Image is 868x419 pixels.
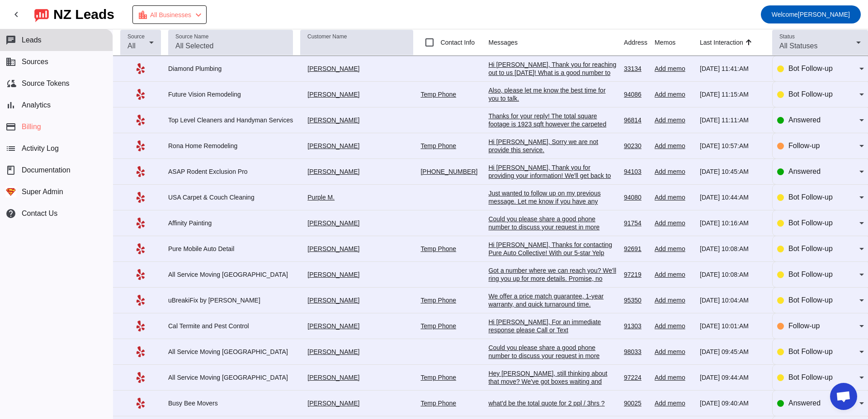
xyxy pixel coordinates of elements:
[655,270,693,279] div: Add memo
[788,193,833,201] span: Bot Follow-up
[53,8,114,21] div: NZ Leads
[655,219,693,227] div: Add memo
[700,142,765,150] div: [DATE] 10:57:AM
[168,270,293,279] div: All Service Moving [GEOGRAPHIC_DATA]
[168,219,293,227] div: Affinity Painting
[5,143,16,154] mat-icon: list
[137,9,204,21] div: Payment Issue
[137,9,148,20] mat-icon: location_city
[700,90,765,98] div: [DATE] 11:15:AM
[788,322,820,330] span: Follow-up
[624,399,647,407] div: 90025
[300,399,413,407] div: [PERSON_NAME]
[135,89,146,100] mat-icon: Yelp
[788,219,833,227] span: Bot Follow-up
[175,34,208,40] mat-label: Source Name
[22,36,42,44] span: Leads
[135,115,146,126] mat-icon: Yelp
[788,373,833,381] span: Bot Follow-up
[168,116,293,124] div: Top Level Cleaners and Handyman Services
[307,34,347,40] mat-label: Customer Name
[5,208,16,219] mat-icon: help
[624,322,647,330] div: 91303
[135,192,146,203] mat-icon: Yelp
[127,34,145,40] mat-label: Source
[5,165,16,176] span: book
[624,90,647,98] div: 94086
[700,116,765,124] div: [DATE] 11:11:AM
[135,372,146,383] mat-icon: Yelp
[655,245,693,253] div: Add memo
[420,322,456,330] a: Temp Phone
[655,322,693,330] div: Add memo
[700,348,765,356] div: [DATE] 09:45:AM
[34,7,49,22] img: logo
[655,116,693,124] div: Add memo
[700,296,765,304] div: [DATE] 10:04:AM
[168,193,293,201] div: USA Carpet & Couch Cleaning
[655,296,693,304] div: Add memo
[624,142,647,150] div: 90230
[22,144,59,153] span: Activity Log
[22,166,71,174] span: Documentation
[655,399,693,407] div: Add memo
[300,90,413,98] div: [PERSON_NAME]
[135,269,146,280] mat-icon: Yelp
[420,142,456,149] a: Temp Phone
[624,245,647,253] div: 92691
[168,168,293,176] div: ASAP Rodent Exclusion Pro
[624,348,647,356] div: 98033
[700,322,765,330] div: [DATE] 10:01:AM
[300,296,413,304] div: [PERSON_NAME]
[300,270,413,279] div: [PERSON_NAME]
[488,61,617,93] div: Hi [PERSON_NAME], Thank you for reaching out to us [DATE]! What is a good number to reach you? We...
[135,346,146,357] mat-icon: Yelp
[168,399,293,407] div: Busy Bee Movers
[788,348,833,355] span: Bot Follow-up
[22,123,41,131] span: Billing
[300,116,413,124] div: [PERSON_NAME]
[300,373,413,382] div: [PERSON_NAME]
[439,38,475,47] label: Contact Info
[135,140,146,151] mat-icon: Yelp
[624,296,647,304] div: 95350
[168,142,293,150] div: Rona Home Remodeling
[655,168,693,176] div: Add memo
[11,9,22,20] mat-icon: chevron_left
[788,168,821,175] span: Answered
[5,35,16,46] mat-icon: chat
[488,86,617,102] div: Also, please let me know the best time for you to talk.​
[168,90,293,98] div: Future Vision Remodeling
[488,344,617,368] div: Could you please share a good phone number to discuss your request in more detail?​
[624,116,647,124] div: 96814
[5,100,16,111] mat-icon: bar_chart
[624,193,647,201] div: 94080
[135,321,146,331] mat-icon: Yelp
[488,369,617,418] div: Hey [PERSON_NAME], still thinking about that move? We've got boxes waiting and estimates ready. W...
[300,168,413,176] div: [PERSON_NAME]
[700,65,765,73] div: [DATE] 11:41:AM
[420,400,456,407] a: Temp Phone
[700,38,743,47] div: Last Interaction
[655,348,693,356] div: Add memo
[488,215,617,239] div: Could you please share a good phone number to discuss your request in more detail?​
[135,398,146,409] mat-icon: Yelp
[175,41,286,51] input: All Selected
[655,90,693,98] div: Add memo
[127,42,136,50] span: All
[168,296,293,304] div: uBreakiFix by [PERSON_NAME]
[135,63,146,74] mat-icon: Yelp
[135,166,146,177] mat-icon: Yelp
[5,78,16,89] mat-icon: cloud_sync
[22,101,51,109] span: Analytics
[22,209,57,218] span: Contact Us
[488,318,617,342] div: Hi [PERSON_NAME], For an immediate response please Call or Text [PHONE_NUMBER].​
[135,218,146,228] mat-icon: Yelp
[150,9,191,21] span: All Businesses
[700,399,765,407] div: [DATE] 09:40:AM
[168,245,293,253] div: Pure Mobile Auto Detail
[772,8,850,21] span: [PERSON_NAME]
[779,34,795,40] mat-label: Status
[168,348,293,356] div: All Service Moving [GEOGRAPHIC_DATA]
[788,399,821,407] span: Answered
